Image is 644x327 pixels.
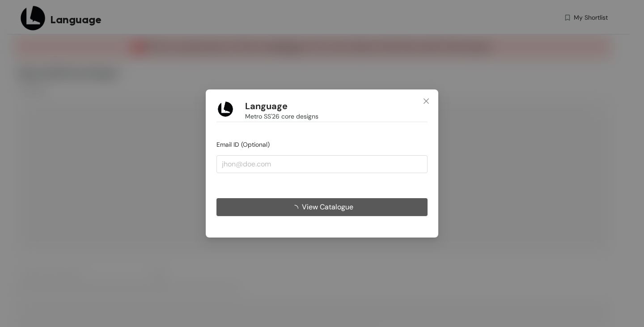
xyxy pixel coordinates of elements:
span: Metro SS'26 core designs [245,111,318,121]
h1: Language [245,101,288,112]
button: Close [414,89,438,114]
span: Email ID (Optional) [216,140,270,149]
button: View Catalogue [216,198,428,216]
span: close [423,98,430,105]
input: jhon@doe.com [216,155,428,173]
span: View Catalogue [302,201,353,212]
span: loading [291,205,302,212]
img: Buyer Portal [216,100,234,118]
